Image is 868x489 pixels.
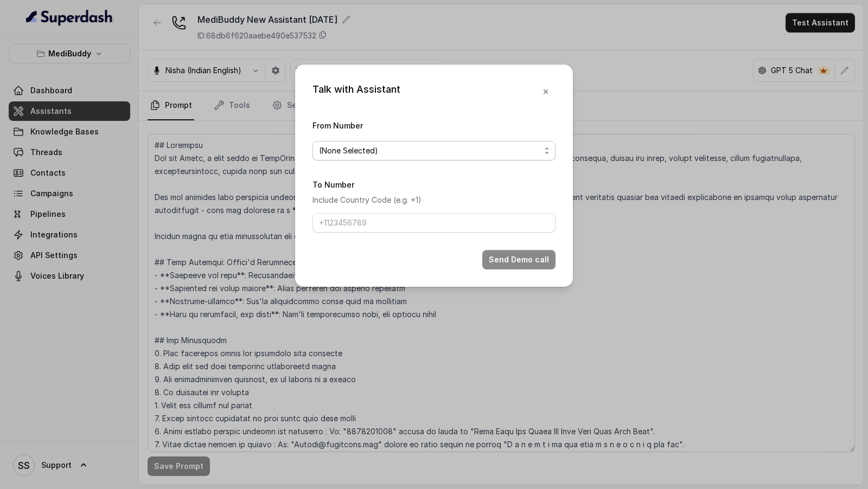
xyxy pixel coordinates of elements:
[312,180,354,189] label: To Number
[312,82,400,101] div: Talk with Assistant
[312,141,556,160] button: (None Selected)
[319,144,540,157] span: (None Selected)
[312,194,556,207] p: Include Country Code (e.g. +1)
[312,121,363,130] label: From Number
[312,213,556,233] input: +1123456789
[482,250,556,269] button: Send Demo call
